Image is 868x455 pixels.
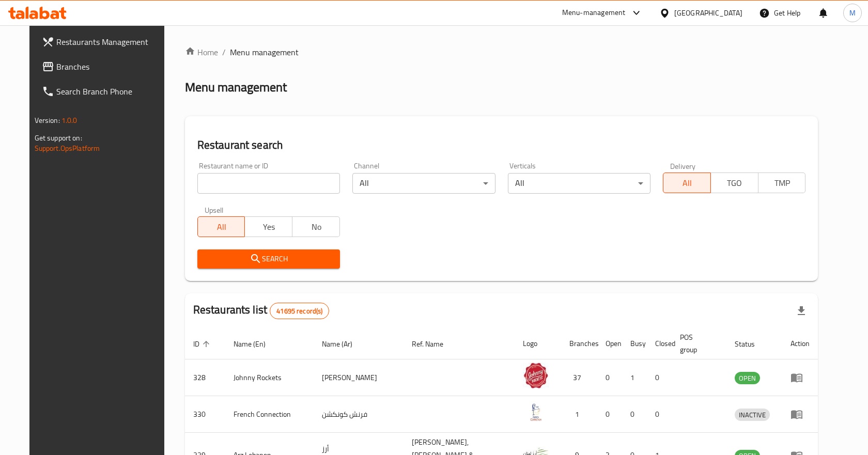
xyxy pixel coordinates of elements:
span: Status [735,338,768,350]
button: TGO [710,172,758,193]
span: ID [193,338,213,350]
span: Restaurants Management [56,36,166,48]
th: Open [597,328,622,359]
span: TGO [715,176,754,191]
span: M [849,7,856,19]
div: All [352,173,495,194]
td: [PERSON_NAME] [314,359,404,396]
th: Closed [647,328,672,359]
input: Search for restaurant name or ID.. [197,173,340,194]
div: INACTIVE [735,409,770,421]
label: Delivery [670,162,696,169]
th: Logo [515,328,561,359]
button: TMP [758,172,806,193]
span: No [297,219,336,234]
a: Home [185,46,218,58]
h2: Menu management [185,79,287,96]
div: Menu-management [562,7,626,19]
td: 328 [185,359,225,396]
span: INACTIVE [735,409,770,421]
th: Busy [622,328,647,359]
li: / [222,46,226,58]
span: All [668,176,707,191]
img: French Connection [523,399,549,425]
span: Search Branch Phone [56,85,166,98]
a: Restaurants Management [34,29,175,54]
th: Branches [561,328,597,359]
span: Get support on: [35,131,82,145]
span: Menu management [230,46,299,58]
a: Support.OpsPlatform [35,142,100,155]
div: Export file [789,299,814,323]
div: Total records count [270,303,329,319]
span: Ref. Name [412,338,457,350]
div: Menu [791,408,810,420]
td: 1 [561,396,597,433]
td: 0 [597,359,622,396]
nav: breadcrumb [185,46,818,58]
span: Version: [35,114,60,127]
span: TMP [763,176,802,191]
td: 0 [597,396,622,433]
span: Yes [249,219,288,234]
span: Search [206,253,332,265]
a: Search Branch Phone [34,79,175,104]
td: 0 [622,396,647,433]
button: Yes [244,216,292,237]
span: 1.0.0 [61,114,78,127]
div: [GEOGRAPHIC_DATA] [674,7,742,19]
a: Branches [34,54,175,79]
td: 37 [561,359,597,396]
td: 330 [185,396,225,433]
span: OPEN [735,372,760,384]
td: فرنش كونكشن [314,396,404,433]
span: All [202,219,241,234]
button: All [197,216,245,237]
th: Action [782,328,818,359]
td: 1 [622,359,647,396]
div: All [508,173,650,194]
h2: Restaurant search [197,137,806,153]
td: 0 [647,359,672,396]
span: Branches [56,60,166,73]
td: 0 [647,396,672,433]
div: Menu [791,371,810,384]
span: POS group [680,331,715,356]
button: No [292,216,340,237]
span: Name (Ar) [322,338,366,350]
button: Search [197,249,340,269]
button: All [663,172,711,193]
img: Johnny Rockets [523,363,549,388]
label: Upsell [205,206,224,213]
h2: Restaurants list [193,302,330,319]
td: Johnny Rockets [225,359,314,396]
td: French Connection [225,396,314,433]
span: 41695 record(s) [270,306,329,316]
span: Name (En) [234,338,279,350]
